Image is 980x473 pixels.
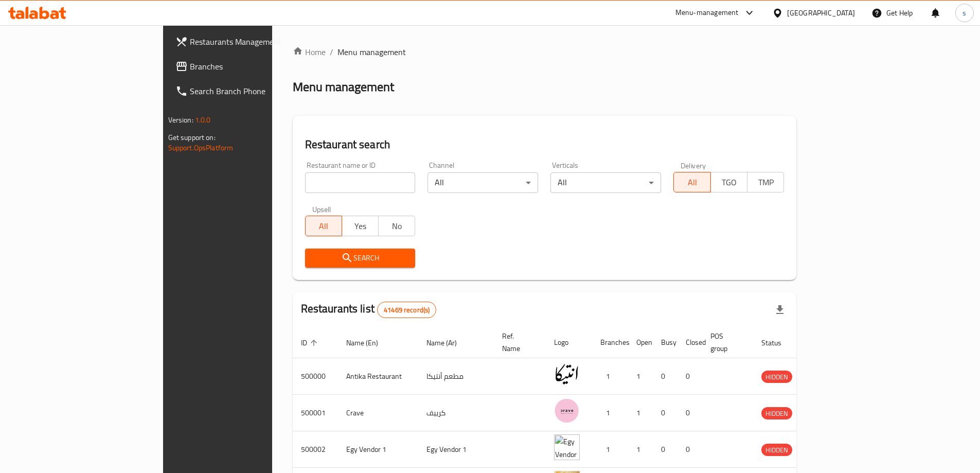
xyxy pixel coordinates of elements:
td: 1 [628,431,653,468]
span: Search Branch Phone [190,85,318,97]
span: HIDDEN [761,371,792,383]
div: All [427,172,538,193]
label: Upsell [312,205,331,213]
td: Egy Vendor 1 [338,431,418,468]
button: No [378,216,415,236]
li: / [330,46,333,58]
span: HIDDEN [761,408,792,419]
span: Get support on: [168,131,216,144]
td: 1 [592,431,628,468]
th: Open [628,327,653,358]
span: Menu management [337,46,406,58]
span: HIDDEN [761,444,792,456]
th: Closed [678,327,702,358]
span: 1.0.0 [195,113,211,127]
th: Busy [653,327,678,358]
td: Crave [338,395,418,431]
span: s [963,7,966,19]
div: Export file [768,297,792,322]
a: Restaurants Management [167,29,327,54]
img: Antika Restaurant [554,361,580,387]
img: Crave [554,398,580,424]
a: Search Branch Phone [167,79,327,103]
div: [GEOGRAPHIC_DATA] [787,7,855,19]
h2: Restaurants list [301,301,437,318]
td: مطعم أنتيكا [418,358,494,395]
button: TGO [710,172,747,192]
td: 1 [592,358,628,395]
td: 0 [653,431,678,468]
th: Branches [592,327,628,358]
button: All [673,172,710,192]
span: TMP [752,175,780,190]
span: Branches [190,60,318,73]
img: Egy Vendor 1 [554,434,580,460]
td: Antika Restaurant [338,358,418,395]
td: 1 [592,395,628,431]
th: Logo [546,327,592,358]
td: Egy Vendor 1 [418,431,494,468]
span: No [383,219,411,234]
td: كرييف [418,395,494,431]
td: 0 [678,431,702,468]
h2: Restaurant search [305,137,785,152]
span: TGO [715,175,743,190]
div: Total records count [377,302,436,318]
span: Yes [346,219,375,234]
span: Name (Ar) [426,337,470,349]
td: 0 [653,395,678,431]
button: Yes [342,216,379,236]
span: All [310,219,338,234]
nav: breadcrumb [293,46,797,58]
span: Name (En) [346,337,391,349]
span: All [678,175,706,190]
span: Restaurants Management [190,36,318,48]
td: 0 [653,358,678,395]
button: TMP [747,172,784,192]
span: ID [301,337,320,349]
span: Version: [168,113,193,127]
h2: Menu management [293,79,394,95]
span: Status [761,337,795,349]
a: Branches [167,54,327,79]
td: 0 [678,358,702,395]
td: 1 [628,395,653,431]
div: All [550,172,661,193]
td: 1 [628,358,653,395]
a: Support.OpsPlatform [168,141,234,154]
div: HIDDEN [761,371,792,383]
span: POS group [710,330,741,355]
label: Delivery [681,162,706,169]
input: Search for restaurant name or ID.. [305,172,416,193]
td: 0 [678,395,702,431]
button: All [305,216,342,236]
span: Search [313,252,407,265]
div: Menu-management [675,7,739,19]
span: 41469 record(s) [378,305,436,315]
div: HIDDEN [761,444,792,456]
span: Ref. Name [502,330,533,355]
button: Search [305,249,416,268]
